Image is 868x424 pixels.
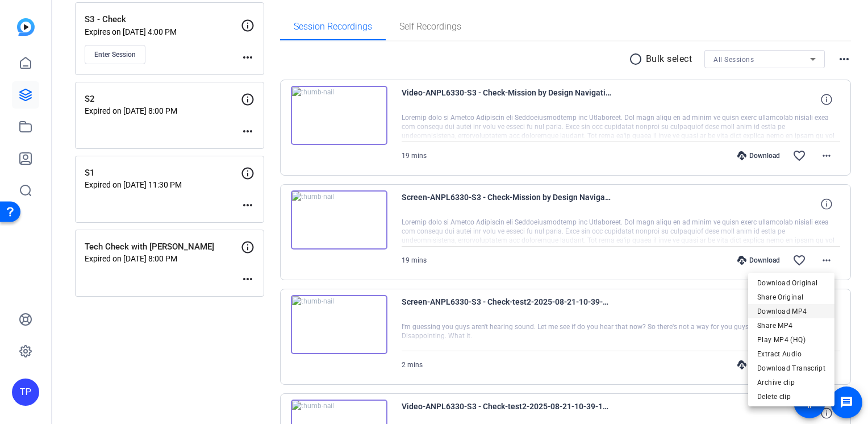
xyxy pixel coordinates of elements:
span: Share Original [757,290,825,304]
span: Download Original [757,276,825,290]
span: Play MP4 (HQ) [757,333,825,347]
span: Download MP4 [757,305,825,318]
span: Share MP4 [757,319,825,332]
span: Download Transcript [757,361,825,375]
span: Delete clip [757,390,825,404]
span: Archive clip [757,376,825,389]
span: Extract Audio [757,347,825,361]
